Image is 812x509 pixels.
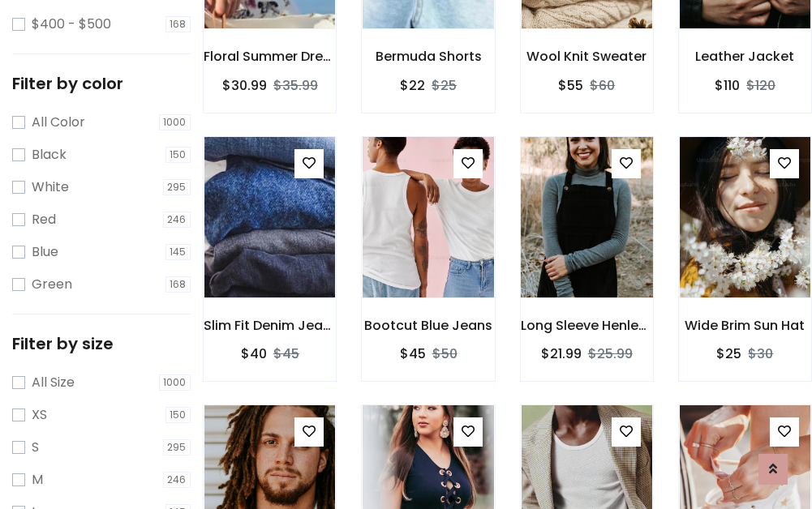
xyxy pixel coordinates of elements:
h6: $22 [400,78,425,93]
label: $400 - $500 [32,15,111,34]
h6: $40 [241,346,267,361]
span: 1000 [159,114,191,130]
h6: $25 [716,346,741,361]
span: 246 [163,212,191,228]
span: 150 [165,147,191,163]
label: All Color [32,113,85,132]
h6: Bermuda Shorts [362,49,494,64]
h6: $21.99 [541,346,582,361]
h6: Wide Brim Sun Hat [679,318,811,333]
label: All Size [32,373,75,392]
h6: $45 [400,346,426,361]
span: 295 [163,439,191,456]
span: 168 [165,16,191,32]
h6: $55 [558,78,583,93]
del: $120 [746,76,775,95]
h6: Long Sleeve Henley T-Shirt [521,318,653,333]
h6: Floral Summer Dress [204,49,336,64]
del: $60 [590,76,615,95]
span: 1000 [159,374,191,391]
del: $25 [432,76,457,95]
label: White [32,178,69,197]
del: $30 [748,344,773,363]
h6: Leather Jacket [679,49,811,64]
label: M [32,470,43,490]
label: Red [32,210,56,229]
h6: Bootcut Blue Jeans [362,318,494,333]
span: 246 [163,472,191,488]
del: $25.99 [588,344,633,363]
label: XS [32,405,47,425]
span: 150 [165,407,191,423]
h6: $110 [715,78,740,93]
h6: Wool Knit Sweater [521,49,653,64]
label: Green [32,275,72,294]
span: 145 [165,244,191,260]
del: $50 [432,344,458,363]
label: Black [32,145,67,165]
label: Blue [32,242,58,262]
del: $35.99 [273,76,318,95]
h5: Filter by size [12,334,191,353]
label: S [32,438,39,457]
del: $45 [273,344,299,363]
h6: Slim Fit Denim Jeans [204,318,336,333]
span: 295 [163,179,191,195]
span: 168 [165,276,191,293]
h6: $30.99 [222,78,267,93]
h5: Filter by color [12,74,191,93]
